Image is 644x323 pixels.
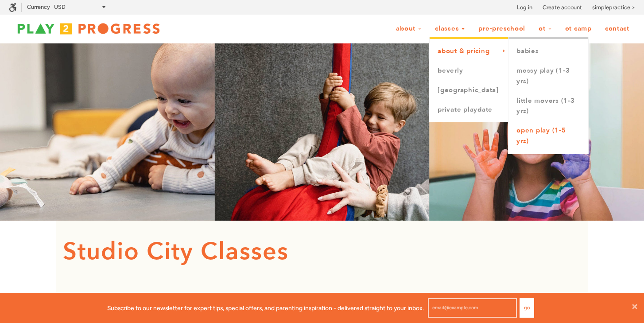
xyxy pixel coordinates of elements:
h1: Studio City Classes [63,234,581,270]
a: OT [533,20,558,37]
a: OT Camp [559,20,597,37]
img: Play2Progress logo [9,20,168,38]
a: Private Playdate [430,100,508,120]
input: email@example.com [428,298,517,318]
a: Beverly [430,61,508,81]
button: Go [520,298,534,318]
a: Create account [543,3,582,12]
p: Subscribe to our newsletter for expert tips, special offers, and parenting inspiration - delivere... [107,303,424,313]
a: Contact [599,20,635,37]
a: Pre-Preschool [473,20,531,37]
label: Currency [27,4,50,10]
a: Messy Play (1-3 yrs) [508,61,588,91]
a: simplepractice > [592,3,635,12]
a: Log in [517,3,532,12]
a: About [390,20,427,37]
a: Classes [429,20,471,37]
a: Babies [508,42,588,61]
a: Little Movers (1-3 yrs) [508,91,588,121]
a: [GEOGRAPHIC_DATA] [430,81,508,100]
a: About & Pricing [430,42,508,61]
a: Open Play (1-5 yrs) [508,121,588,151]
